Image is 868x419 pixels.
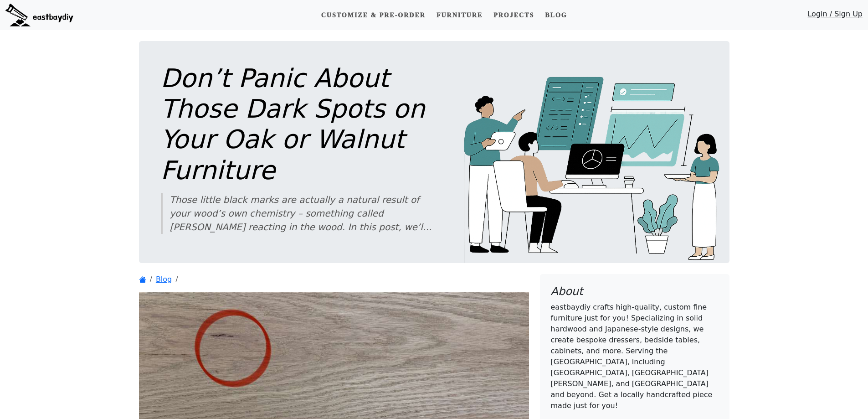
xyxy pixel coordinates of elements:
h4: About [551,285,719,298]
a: Blog [156,275,172,284]
a: Furniture [433,7,486,24]
a: Projects [490,7,538,24]
a: Login / Sign Up [807,9,863,24]
img: eastbaydiy [5,4,73,26]
a: Blog [541,7,570,24]
div: Those little black marks are actually a natural result of your wood’s own chemistry – something c... [170,193,434,234]
p: eastbaydiy crafts high-quality, custom fine furniture just for you! Specializing in solid hardwoo... [551,302,719,411]
nav: breadcrumb [139,274,529,285]
h1: Don’t Panic About Those Dark Spots on Your Oak or Walnut Furniture [161,63,434,186]
a: Customize & Pre-order [318,7,429,24]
